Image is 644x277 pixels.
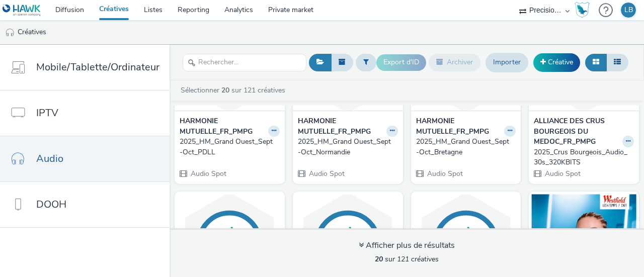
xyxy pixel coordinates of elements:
a: 2025_HM_Grand Ouest_Sept-Oct_Bretagne [416,137,516,157]
a: Importer [486,53,528,72]
a: 2025_HM_Grand Ouest_Sept-Oct_Normandie [298,137,398,157]
div: Afficher plus de résultats [359,240,455,251]
span: Audio Spot [190,169,226,178]
button: Grille [585,54,607,71]
span: DOOH [36,197,66,212]
button: Archiver [429,54,480,71]
span: IPTV [36,106,58,120]
img: Hawk Academy [575,2,590,18]
div: 2025_HM_Grand Ouest_Sept-Oct_Normandie [298,137,394,157]
strong: HARMONIE MUTUELLE_FR_PMPG [180,116,266,137]
img: undefined Logo [3,4,41,17]
button: Export d'ID [376,54,426,70]
strong: HARMONIE MUTUELLE_FR_PMPG [298,116,384,137]
strong: 20 [221,85,229,95]
strong: 20 [375,254,383,264]
img: audio [5,28,15,38]
span: sur 121 créatives [375,254,439,264]
span: Mobile/Tablette/Ordinateur [36,60,159,74]
div: LB [624,3,633,18]
span: Audio Spot [308,169,345,178]
a: 2025_Crus Bourgeois_Audio_30s_320KBITS [534,147,634,168]
span: Audio Spot [544,169,581,178]
strong: HARMONIE MUTUELLE_FR_PMPG [416,116,502,137]
span: Audio Spot [426,169,463,178]
strong: ALLIANCE DES CRUS BOURGEOIS DU MEDOC_FR_PMPG [534,116,620,147]
div: 2025_HM_Grand Ouest_Sept-Oct_Bretagne [416,137,512,157]
div: 2025_Crus Bourgeois_Audio_30s_320KBITS [534,147,630,168]
input: Rechercher... [183,54,306,71]
span: Audio [36,151,63,166]
button: Liste [606,54,628,71]
a: Hawk Academy [575,2,594,18]
a: Créative [533,53,580,71]
a: Sélectionner sur 121 créatives [180,85,289,95]
a: 2025_HM_Grand Ouest_Sept-Oct_PDLL [180,137,280,157]
div: 2025_HM_Grand Ouest_Sept-Oct_PDLL [180,137,276,157]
